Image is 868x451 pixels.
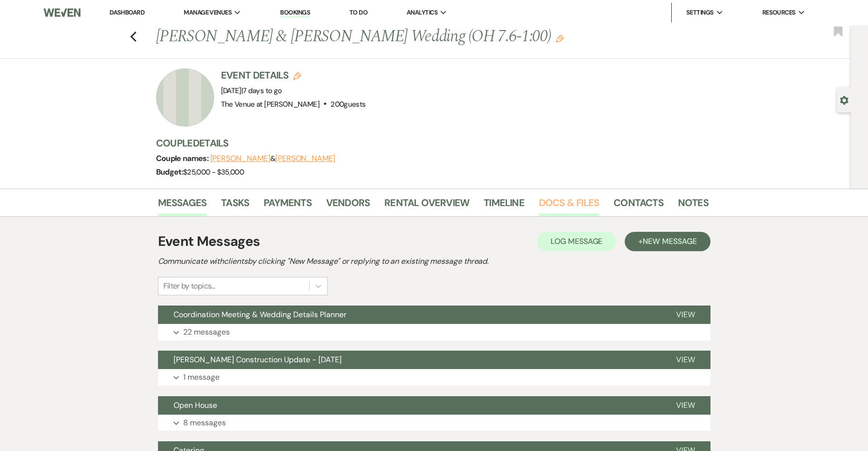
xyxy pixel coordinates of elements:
[210,155,270,162] button: [PERSON_NAME]
[158,324,710,340] button: 22 messages
[676,354,695,365] span: View
[384,195,469,216] a: Rental Overview
[158,306,661,324] button: Coordination Meeting & Wedding Details Planner
[241,86,282,96] span: |
[183,371,220,384] p: 1 message
[156,136,699,150] h3: Couple Details
[174,309,347,320] span: Coordination Meeting & Wedding Details Planner
[158,195,207,216] a: Messages
[661,351,710,369] button: View
[264,195,312,216] a: Payments
[676,309,695,320] span: View
[158,351,661,369] button: [PERSON_NAME] Construction Update - [DATE]
[840,95,849,104] button: Open lead details
[163,280,215,292] div: Filter by topics...
[110,8,144,16] a: Dashboard
[44,2,80,23] img: Weven Logo
[661,396,710,415] button: View
[158,396,661,415] button: Open House
[156,25,590,48] h1: [PERSON_NAME] & [PERSON_NAME] Wedding (OH 7.6-1:00)
[678,195,709,216] a: Notes
[158,415,710,431] button: 8 messages
[210,154,335,163] span: &
[280,8,310,17] a: Bookings
[326,195,370,216] a: Vendors
[686,8,714,17] span: Settings
[614,195,663,216] a: Contacts
[331,99,365,109] span: 200 guests
[183,326,230,338] p: 22 messages
[643,236,696,246] span: New Message
[221,99,319,109] span: The Venue at [PERSON_NAME]
[156,167,184,177] span: Budget:
[158,256,710,267] h2: Communicate with clients by clicking "New Message" or replying to an existing message thread.
[275,155,335,162] button: [PERSON_NAME]
[539,195,599,216] a: Docs & Files
[221,68,366,82] h3: Event Details
[556,34,564,43] button: Edit
[537,232,616,251] button: Log Message
[625,232,710,251] button: +New Message
[221,195,249,216] a: Tasks
[243,86,282,96] span: 7 days to go
[174,400,217,410] span: Open House
[221,86,282,96] span: [DATE]
[158,231,260,252] h1: Event Messages
[349,8,367,16] a: To Do
[156,153,210,163] span: Couple names:
[183,167,244,177] span: $25,000 - $35,000
[676,400,695,410] span: View
[407,8,438,17] span: Analytics
[184,8,232,17] span: Manage Venues
[762,8,796,17] span: Resources
[661,306,710,324] button: View
[174,354,342,365] span: [PERSON_NAME] Construction Update - [DATE]
[551,236,602,246] span: Log Message
[484,195,524,216] a: Timeline
[158,369,710,386] button: 1 message
[183,417,226,429] p: 8 messages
